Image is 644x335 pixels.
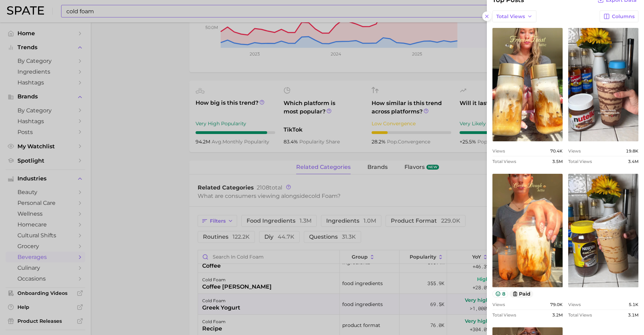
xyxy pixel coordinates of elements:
[492,148,505,154] span: Views
[600,10,638,22] button: Columns
[568,312,592,318] span: Total Views
[550,302,563,307] span: 79.0k
[568,148,581,154] span: Views
[496,14,525,20] span: Total Views
[492,302,505,307] span: Views
[629,302,638,307] span: 5.1k
[568,302,581,307] span: Views
[492,312,516,318] span: Total Views
[568,159,592,164] span: Total Views
[626,148,638,154] span: 19.8k
[628,159,638,164] span: 3.4m
[552,159,563,164] span: 3.5m
[510,290,534,298] button: paid
[492,290,508,298] button: 8
[628,312,638,318] span: 3.1m
[612,14,635,20] span: Columns
[552,312,563,318] span: 3.2m
[492,10,536,22] button: Total Views
[492,159,516,164] span: Total Views
[550,148,563,154] span: 70.4k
